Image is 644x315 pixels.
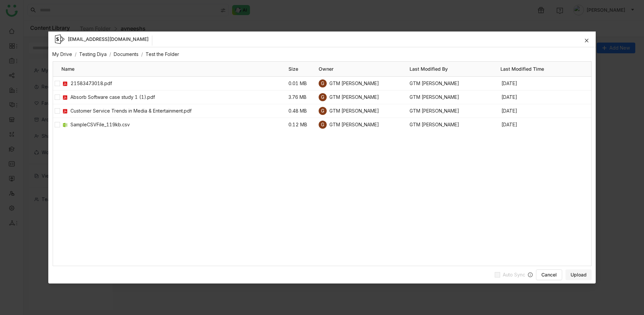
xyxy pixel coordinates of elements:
span: GTM [PERSON_NAME] [410,80,500,87]
span: G [321,107,324,115]
span: Absorb Software case study 1 (1).pdf [70,93,288,101]
span: GTM [PERSON_NAME] [410,107,500,115]
span: GTM [PERSON_NAME] [329,80,379,87]
span: GTM [PERSON_NAME] [329,121,379,128]
nz-breadcrumb-separator: / [141,51,143,57]
img: SharePoint-icon.svg [55,35,64,44]
img: csv.svg [62,122,67,128]
span: 21583473018.pdf [70,80,288,87]
a: Testing Diya [79,51,107,57]
span: Last Modified Time [500,65,591,73]
span: SampleCSVFile_119kb.csv [70,121,288,128]
a: My Drive [52,51,72,57]
span: 3.76 MB [288,93,319,101]
span: G [321,79,324,87]
span: [DATE] [500,93,591,101]
span: Customer Service Trends in Media & Entertainment.pdf [70,107,288,115]
span: G [321,93,324,101]
button: Upload [566,269,592,280]
nz-breadcrumb-separator: / [75,51,76,57]
span: GTM [PERSON_NAME] [329,93,379,101]
img: pdf.svg [62,81,67,86]
span: 0.48 MB [288,107,319,115]
span: Last Modified By [410,65,500,73]
button: Cancel [536,269,562,280]
div: Size [288,62,319,76]
span: Owner [319,65,410,73]
a: Documents [114,51,139,57]
span: G [321,121,324,129]
img: pdf.svg [62,109,67,114]
span: 0.12 MB [288,121,319,128]
span: [EMAIL_ADDRESS][DOMAIN_NAME] [68,36,149,43]
div: Name [61,62,288,76]
span: 0.01 MB [288,80,319,87]
span: [DATE] [500,80,591,87]
span: GTM [PERSON_NAME] [410,93,500,101]
img: pdf.svg [62,95,67,100]
span: GTM [PERSON_NAME] [329,107,379,115]
a: Test the Folder [146,51,179,57]
span: Auto Sync [500,271,528,278]
span: GTM [PERSON_NAME] [410,121,500,128]
span: [DATE] [500,121,591,128]
nz-breadcrumb-separator: / [109,51,111,57]
span: Cancel [541,271,557,278]
span: [DATE] [500,107,591,115]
